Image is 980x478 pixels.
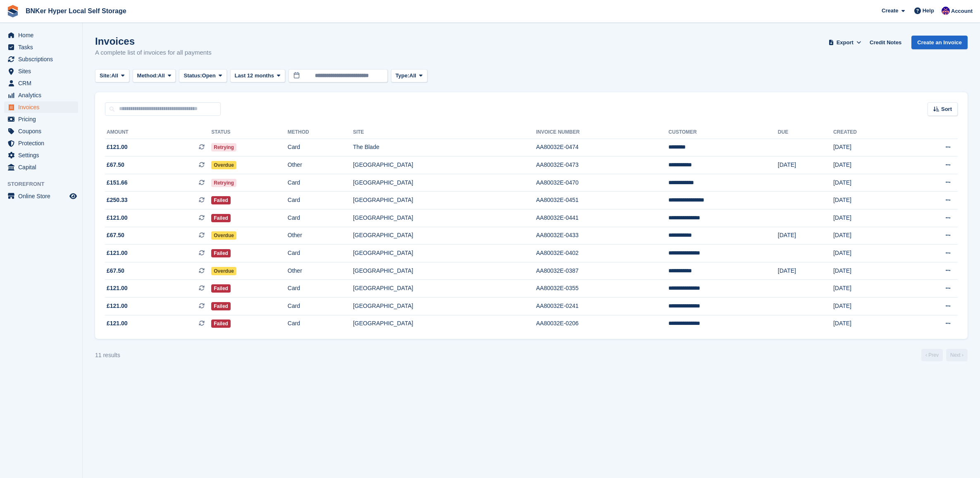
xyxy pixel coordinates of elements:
th: Amount [105,126,211,139]
td: Other [288,227,353,245]
span: Last 12 months [235,72,274,80]
td: Card [288,298,353,315]
a: menu [4,101,78,113]
td: AA80032E-0402 [536,245,668,262]
span: £67.50 [107,161,124,169]
span: Method: [137,72,158,80]
td: [DATE] [833,245,905,262]
td: [DATE] [833,315,905,332]
span: Export [837,38,854,47]
span: £67.50 [107,231,124,240]
a: menu [4,77,78,89]
button: Status: Open [179,69,227,83]
td: [DATE] [833,139,905,156]
span: Open [202,72,216,80]
td: AA80032E-0355 [536,280,668,298]
th: Status [211,126,288,139]
span: CRM [18,77,68,89]
td: Card [288,280,353,298]
img: stora-icon-8386f47178a22dfd0bd8f6a31ec36ba5ce8667c1dd55bd0f319d3a0aa187defe.svg [7,5,19,17]
span: £151.66 [107,178,128,187]
td: [DATE] [778,262,833,280]
span: £121.00 [107,143,128,151]
span: Invoices [18,101,68,113]
a: Previous [921,349,943,361]
td: AA80032E-0451 [536,192,668,209]
td: AA80032E-0470 [536,174,668,192]
span: Failed [211,214,231,222]
a: menu [4,161,78,173]
span: Settings [18,149,68,161]
a: menu [4,149,78,161]
td: AA80032E-0206 [536,315,668,332]
td: Card [288,174,353,192]
td: AA80032E-0433 [536,227,668,245]
span: Home [18,29,68,41]
span: Storefront [7,180,82,188]
span: Overdue [211,231,236,240]
a: menu [4,89,78,101]
span: Capital [18,161,68,173]
td: [GEOGRAPHIC_DATA] [353,174,536,192]
td: [DATE] [833,227,905,245]
nav: Page [920,349,969,361]
th: Customer [668,126,778,139]
span: £121.00 [107,319,128,328]
span: Overdue [211,161,236,169]
th: Due [778,126,833,139]
td: Other [288,262,353,280]
td: [GEOGRAPHIC_DATA] [353,192,536,209]
td: AA80032E-0441 [536,209,668,227]
td: [GEOGRAPHIC_DATA] [353,209,536,227]
a: Create an Invoice [911,36,968,49]
span: £121.00 [107,249,128,257]
td: [DATE] [833,280,905,298]
a: Next [946,349,968,361]
span: Tasks [18,41,68,53]
span: All [158,72,165,80]
th: Site [353,126,536,139]
td: Card [288,209,353,227]
p: A complete list of invoices for all payments [95,48,212,58]
span: £121.00 [107,302,128,310]
span: Sort [941,105,952,113]
td: AA80032E-0241 [536,298,668,315]
h1: Invoices [95,36,212,47]
button: Method: All [133,69,176,83]
span: Retrying [211,143,236,151]
span: Site: [100,72,111,80]
td: AA80032E-0473 [536,156,668,174]
span: £67.50 [107,267,124,275]
td: [GEOGRAPHIC_DATA] [353,262,536,280]
a: menu [4,125,78,137]
span: Type: [396,72,410,80]
a: menu [4,41,78,53]
a: Credit Notes [866,36,905,49]
td: Card [288,245,353,262]
span: £121.00 [107,284,128,293]
button: Type: All [391,69,427,83]
span: Coupons [18,125,68,137]
button: Last 12 months [230,69,285,83]
td: Card [288,139,353,156]
td: [GEOGRAPHIC_DATA] [353,280,536,298]
td: [DATE] [833,156,905,174]
td: [GEOGRAPHIC_DATA] [353,227,536,245]
span: £121.00 [107,214,128,222]
span: Help [923,7,934,15]
td: Card [288,192,353,209]
td: [GEOGRAPHIC_DATA] [353,315,536,332]
button: Export [827,36,863,49]
span: Account [951,7,973,15]
td: [DATE] [833,262,905,280]
a: menu [4,190,78,202]
td: [GEOGRAPHIC_DATA] [353,298,536,315]
span: Sites [18,65,68,77]
td: [DATE] [778,156,833,174]
span: Overdue [211,267,236,275]
a: BNKer Hyper Local Self Storage [22,4,130,18]
td: The Blade [353,139,536,156]
span: Create [882,7,898,15]
span: Pricing [18,113,68,125]
span: Subscriptions [18,53,68,65]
